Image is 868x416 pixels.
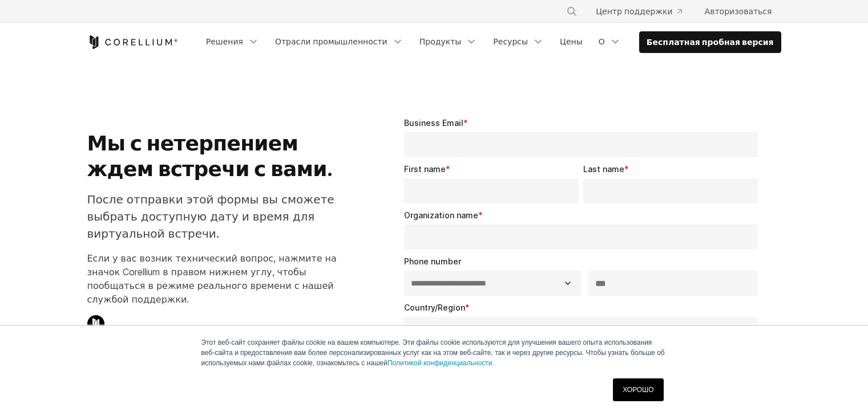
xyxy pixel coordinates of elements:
font: Продукты [419,36,462,46]
span: Phone number [404,256,461,266]
font: Бесплатная пробная версия [647,37,774,47]
font: Этот веб-сайт сохраняет файлы cookie на вашем компьютере. Эти файлы cookie используются для улучш... [201,338,665,367]
span: Business Email [404,118,463,128]
span: Last name [583,164,624,174]
font: После отправки этой формы вы сможете выбрать доступную дату и время для виртуальной встречи. [87,193,334,240]
div: Меню навигации [552,1,781,22]
font: Отрасли промышленности [275,36,387,46]
font: О [599,36,605,46]
font: Ресурсы [493,36,528,46]
span: Organization name [404,210,478,220]
a: ХОРОШО [613,378,663,401]
font: Авторизоваться [705,6,772,16]
font: Мы с нетерпением ждем встречи с вами. [87,130,333,181]
a: Кореллиум Дом [87,35,178,49]
a: Политикой конфиденциальности. [387,359,494,367]
span: Country/Region [404,303,465,312]
font: Если у вас возник технический вопрос, нажмите на значок Corellium в правом нижнем углу, чтобы поо... [87,252,337,305]
font: ХОРОШО [623,386,653,394]
div: Меню навигации [199,31,781,53]
font: Цены [560,36,583,46]
font: Центр поддержки [596,6,672,16]
font: Решения [206,36,243,46]
button: Поиск [562,1,582,22]
span: First name [404,164,446,174]
img: Значок чата Corellium [87,315,104,332]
